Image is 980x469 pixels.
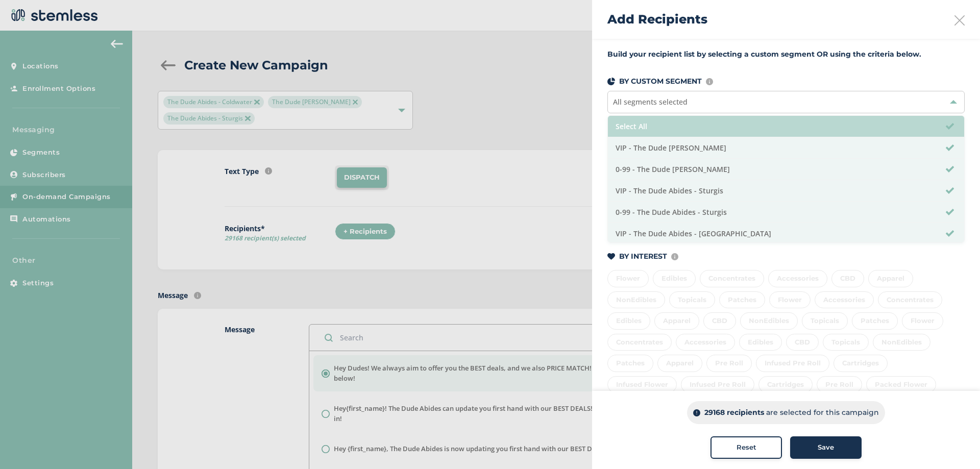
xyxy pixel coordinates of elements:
li: 0-99 - The Dude [PERSON_NAME] [608,159,964,180]
p: are selected for this campaign [766,407,879,418]
p: BY CUSTOM SEGMENT [619,76,702,87]
label: Build your recipient list by selecting a custom segment OR using the criteria below. [607,49,965,60]
p: 29168 recipients [704,407,764,418]
span: All segments selected [613,97,688,107]
img: icon-info-236977d2.svg [671,253,678,260]
img: icon-info-dark-48f6c5f3.svg [693,409,700,416]
img: icon-segments-dark-074adb27.svg [607,78,615,85]
p: BY INTEREST [619,251,667,262]
h2: Add Recipients [607,10,707,29]
img: icon-info-236977d2.svg [706,78,713,85]
li: VIP - The Dude [PERSON_NAME] [608,137,964,159]
iframe: Chat Widget [929,420,980,469]
span: Reset [737,442,756,453]
li: 0-99 - The Dude Abides - Sturgis [608,202,964,223]
img: icon-heart-dark-29e6356f.svg [607,253,615,260]
li: VIP - The Dude Abides - Sturgis [608,180,964,202]
li: Select All [608,116,964,137]
span: Save [818,442,834,453]
li: VIP - The Dude Abides - [GEOGRAPHIC_DATA] [608,223,964,244]
button: Reset [710,436,782,459]
button: Save [790,436,862,459]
